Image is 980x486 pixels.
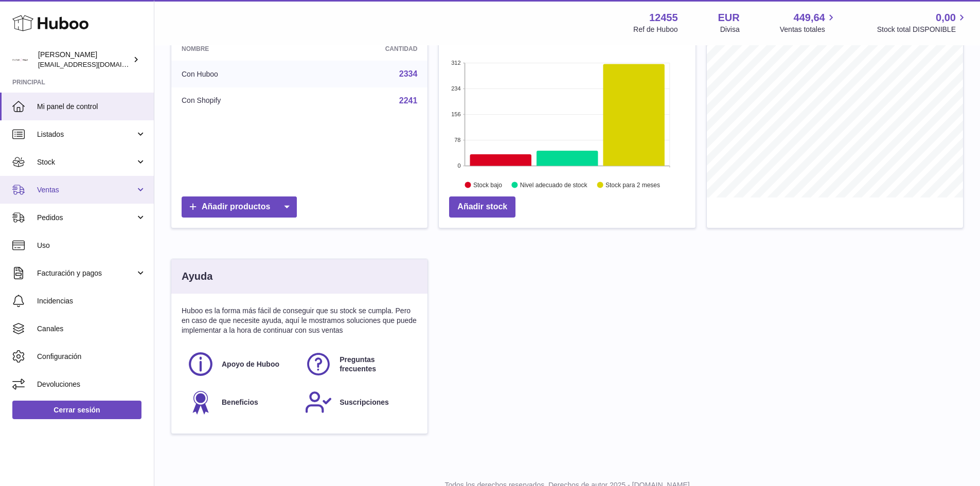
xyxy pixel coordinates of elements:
strong: EUR [718,11,740,25]
span: 0,00 [936,11,956,25]
a: Añadir stock [449,196,515,218]
td: Con Huboo [171,61,308,87]
span: Configuración [37,352,146,362]
span: Ventas totales [780,25,837,34]
strong: 12455 [649,11,678,25]
span: Ventas [37,185,135,195]
a: 0,00 Stock total DISPONIBLE [877,11,968,34]
a: Cerrar sesión [12,401,141,419]
span: Beneficios [222,398,258,407]
div: Ref de Huboo [633,25,678,34]
text: 312 [451,60,460,66]
span: Listados [37,130,135,139]
text: 156 [451,111,460,117]
img: pedidos@glowrias.com [12,52,28,67]
a: 2241 [399,96,418,105]
span: Suscripciones [340,398,389,407]
span: Preguntas frecuentes [340,355,411,374]
div: [PERSON_NAME] [38,50,131,69]
span: Uso [37,241,146,250]
span: Pedidos [37,213,135,223]
a: Suscripciones [305,388,412,416]
span: Canales [37,324,146,334]
span: 449,64 [794,11,825,25]
text: 234 [451,85,460,92]
a: Apoyo de Huboo [187,350,294,378]
text: Stock bajo [473,182,502,189]
a: 2334 [399,69,418,78]
text: 78 [455,137,461,143]
span: [EMAIL_ADDRESS][DOMAIN_NAME] [38,60,151,68]
span: Facturación y pagos [37,268,135,278]
td: Con Shopify [171,87,308,114]
a: 449,64 Ventas totales [780,11,837,34]
span: Stock [37,157,135,167]
span: Mi panel de control [37,102,146,112]
a: Preguntas frecuentes [305,350,412,378]
p: Huboo es la forma más fácil de conseguir que su stock se cumpla. Pero en caso de que necesite ayu... [182,306,417,335]
text: 0 [458,163,461,169]
span: Incidencias [37,296,146,306]
th: Cantidad [308,37,428,61]
text: Stock para 2 meses [605,182,660,189]
text: Nivel adecuado de stock [520,182,588,189]
div: Divisa [720,25,740,34]
th: Nombre [171,37,308,61]
a: Añadir productos [182,196,297,218]
span: Stock total DISPONIBLE [877,25,968,34]
h3: Ayuda [182,269,212,283]
span: Apoyo de Huboo [222,359,279,369]
span: Devoluciones [37,380,146,389]
a: Beneficios [187,388,294,416]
